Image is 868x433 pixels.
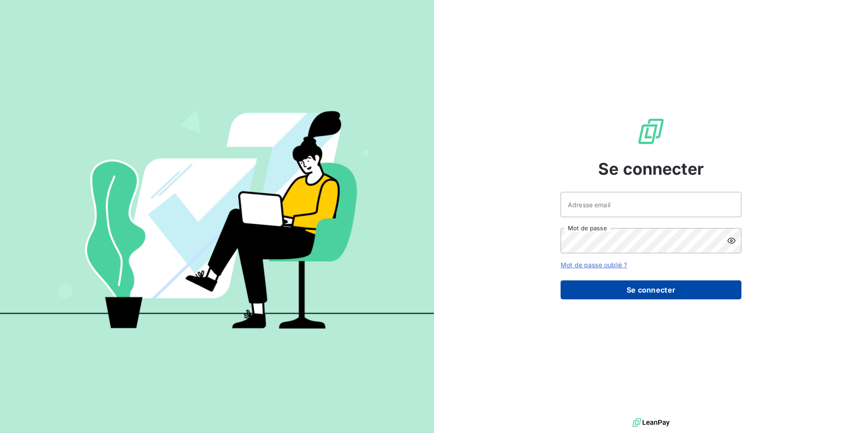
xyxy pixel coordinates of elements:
[637,117,665,146] img: Logo LeanPay
[598,157,704,181] span: Se connecter
[561,261,627,269] a: Mot de passe oublié ?
[561,192,741,217] input: placeholder
[632,416,670,429] img: logo
[561,280,741,299] button: Se connecter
